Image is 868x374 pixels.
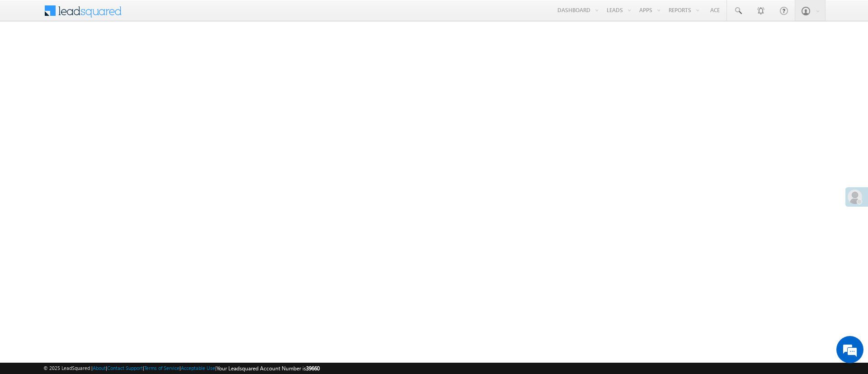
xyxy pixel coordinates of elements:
[43,364,320,373] span: © 2025 LeadSquared | | | | |
[181,365,215,371] a: Acceptable Use
[107,365,143,371] a: Contact Support
[217,365,320,372] span: Your Leadsquared Account Number is
[306,365,320,372] span: 39660
[93,365,106,371] a: About
[144,365,179,371] a: Terms of Service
